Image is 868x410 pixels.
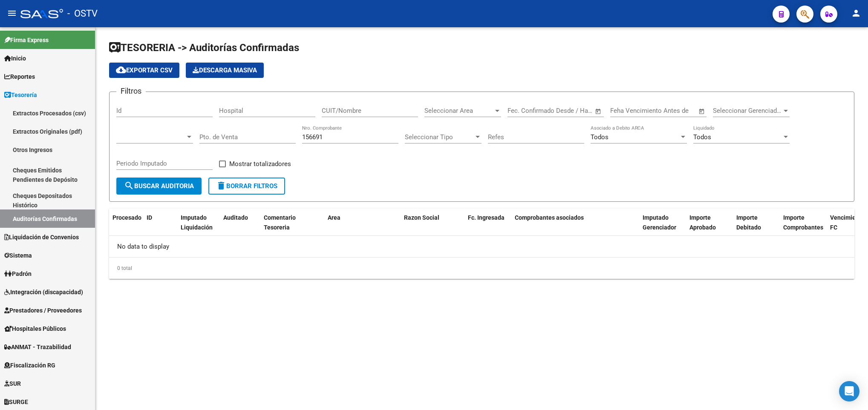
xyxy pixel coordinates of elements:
span: Sistema [4,251,32,260]
h3: Filtros [116,85,146,97]
span: Seleccionar Tipo [405,133,474,141]
datatable-header-cell: Comentario Tesoreria [260,209,324,237]
app-download-masive: Descarga masiva de comprobantes (adjuntos) [186,63,264,78]
span: Area [328,214,340,221]
datatable-header-cell: Area [324,209,388,237]
span: Todos [693,133,711,141]
span: ID [147,214,152,221]
datatable-header-cell: ID [143,209,177,237]
datatable-header-cell: Imputado Liquidación [177,209,220,237]
datatable-header-cell: Comprobantes asociados [511,209,639,237]
span: Firma Express [4,35,49,45]
span: Inicio [4,54,26,63]
button: Exportar CSV [109,63,179,78]
span: Fc. Ingresada [468,214,505,221]
span: Buscar Auditoria [124,182,194,190]
span: Descarga Masiva [193,66,257,74]
span: Auditado [223,214,248,221]
button: Open calendar [594,106,603,116]
span: ANMAT - Trazabilidad [4,342,71,352]
datatable-header-cell: Importe Aprobado [686,209,733,237]
span: Liquidación de Convenios [4,232,79,242]
div: No data to display [109,236,854,257]
datatable-header-cell: Auditado [220,209,260,237]
span: Comprobantes asociados [515,214,584,221]
button: Open calendar [697,106,707,116]
span: Imputado Liquidación [181,214,213,231]
span: Seleccionar Area [424,107,493,115]
span: Comentario Tesoreria [264,214,296,231]
span: Importe Debitado [736,214,761,231]
span: Razon Social [404,214,439,221]
span: Prestadores / Proveedores [4,306,82,315]
span: Reportes [4,72,35,81]
span: Todos [591,133,608,141]
datatable-header-cell: Imputado Gerenciador [639,209,686,237]
mat-icon: search [124,181,134,191]
span: Importe Aprobado [689,214,716,231]
span: Borrar Filtros [216,182,277,190]
span: Importe Comprobantes [783,214,823,231]
mat-icon: person [851,8,861,18]
datatable-header-cell: Procesado [109,209,143,237]
span: Fiscalización RG [4,361,55,370]
span: Mostrar totalizadores [229,159,291,169]
input: Fecha inicio [508,107,542,115]
mat-icon: delete [216,181,226,191]
span: SUR [4,379,21,388]
button: Borrar Filtros [208,178,285,195]
span: TESORERIA -> Auditorías Confirmadas [109,42,299,54]
input: Fecha fin [550,107,591,115]
div: 0 total [109,258,854,279]
mat-icon: cloud_download [116,65,126,75]
datatable-header-cell: Importe Comprobantes [780,209,827,237]
span: - OSTV [67,4,98,23]
span: Procesado [112,214,141,221]
mat-icon: menu [7,8,17,18]
span: SURGE [4,397,28,407]
datatable-header-cell: Fc. Ingresada [464,209,511,237]
span: Integración (discapacidad) [4,287,83,297]
button: Buscar Auditoria [116,178,202,195]
datatable-header-cell: Razon Social [401,209,464,237]
button: Descarga Masiva [186,63,264,78]
span: Vencimiento FC [830,214,865,231]
span: Imputado Gerenciador [643,214,676,231]
div: Open Intercom Messenger [839,381,859,401]
span: Hospitales Públicos [4,324,66,333]
span: Seleccionar Gerenciador [713,107,782,115]
span: Tesorería [4,90,37,100]
span: Padrón [4,269,32,278]
datatable-header-cell: Importe Debitado [733,209,780,237]
span: Exportar CSV [116,66,173,74]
